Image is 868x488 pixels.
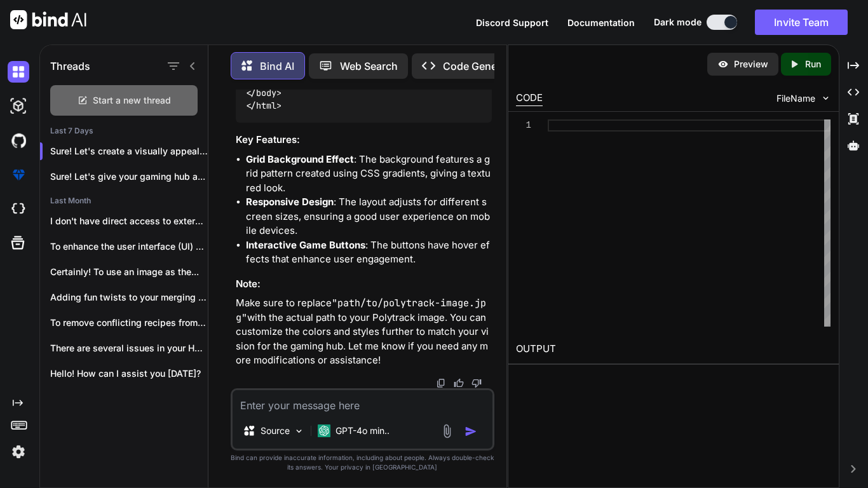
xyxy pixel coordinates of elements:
[246,87,281,98] span: </ >
[336,424,390,437] p: GPT-4o min..
[8,61,29,83] img: darkChat
[246,195,492,238] li: : The layout adjusts for different screen sizes, ensuring a good user experience on mobile devices.
[246,239,365,251] strong: Interactive Game Buttons
[471,378,482,388] img: dislike
[236,133,492,147] h3: Key Features:
[734,58,768,71] p: Preview
[820,93,831,104] img: chevron down
[50,215,208,227] p: I don't have direct access to external...
[246,100,281,112] span: </ >
[236,297,486,324] code: "path/to/polytrack-image.jpg"
[50,240,208,253] p: To enhance the user interface (UI) of...
[805,58,821,71] p: Run
[246,153,354,165] strong: Grid Background Effect
[256,87,276,98] span: body
[50,367,208,380] p: Hello! How can I assist you [DATE]?
[50,316,208,329] p: To remove conflicting recipes from your list...
[50,58,90,74] h1: Threads
[246,152,492,196] li: : The background features a grid pattern created using CSS gradients, giving a textured look.
[443,58,520,74] p: Code Generator
[236,277,492,292] h3: Note:
[10,10,86,29] img: Bind AI
[261,424,290,437] p: Source
[256,100,276,112] span: html
[8,198,29,220] img: cloudideIcon
[50,342,208,355] p: There are several issues in your HTML...
[476,17,548,28] span: Discord Support
[246,196,334,208] strong: Responsive Design
[8,441,29,463] img: settings
[40,126,208,136] h2: Last 7 Days
[567,16,635,29] button: Documentation
[93,94,171,107] span: Start a new thread
[567,17,635,28] span: Documentation
[294,426,304,437] img: Pick Models
[231,453,494,472] p: Bind can provide inaccurate information, including about people. Always double-check its answers....
[8,95,29,117] img: darkAi-studio
[236,296,492,368] p: Make sure to replace with the actual path to your Polytrack image. You can customize the colors a...
[318,424,330,437] img: GPT-4o mini
[50,291,208,304] p: Adding fun twists to your merging game...
[440,424,454,438] img: attachment
[476,16,548,29] button: Discord Support
[50,170,208,183] p: Sure! Let's give your gaming hub a...
[40,196,208,206] h2: Last Month
[717,58,729,70] img: preview
[50,145,208,158] p: Sure! Let's create a visually appealing grid...
[436,378,446,388] img: copy
[776,92,815,105] span: FileName
[654,16,702,29] span: Dark mode
[516,119,531,132] div: 1
[8,164,29,186] img: premium
[340,58,398,74] p: Web Search
[8,130,29,151] img: githubDark
[465,425,477,438] img: icon
[755,10,848,35] button: Invite Team
[508,334,839,364] h2: OUTPUT
[50,266,208,278] p: Certainly! To use an image as the...
[516,91,543,106] div: CODE
[260,58,294,74] p: Bind AI
[454,378,464,388] img: like
[246,238,492,267] li: : The buttons have hover effects that enhance user engagement.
